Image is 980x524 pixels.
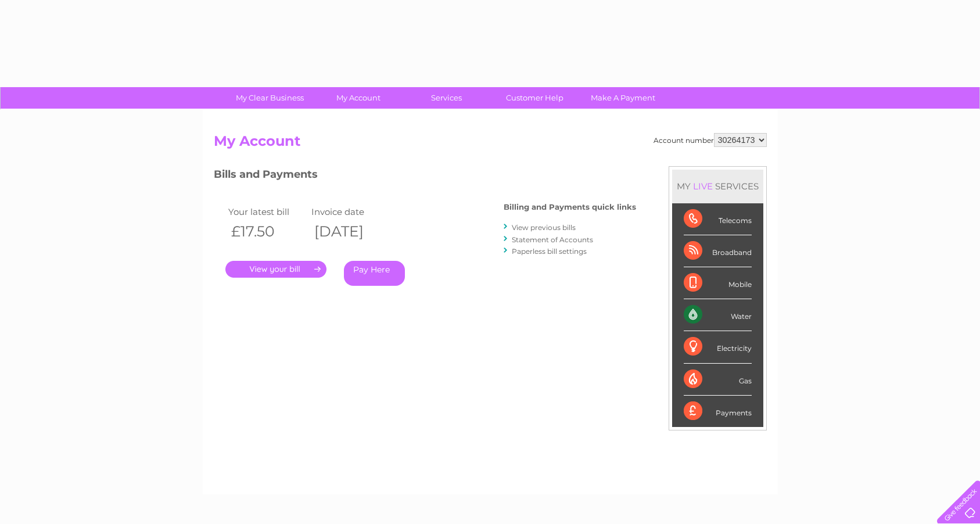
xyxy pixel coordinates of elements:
div: Payments [684,396,752,427]
div: Gas [684,364,752,396]
a: My Account [310,87,406,109]
a: Pay Here [344,261,405,286]
div: Water [684,299,752,331]
h3: Bills and Payments [214,166,636,186]
th: £17.50 [225,220,309,243]
div: Electricity [684,331,752,363]
div: LIVE [691,181,715,192]
div: Telecoms [684,203,752,235]
div: Broadband [684,235,752,267]
h4: Billing and Payments quick links [504,203,636,211]
a: . [225,261,326,278]
a: My Clear Business [222,87,318,109]
a: Paperless bill settings [512,247,587,256]
a: Services [399,87,494,109]
a: View previous bills [512,223,576,232]
td: Your latest bill [225,204,309,220]
div: MY SERVICES [672,170,763,203]
a: Customer Help [487,87,583,109]
div: Mobile [684,267,752,299]
a: Make A Payment [575,87,671,109]
a: Statement of Accounts [512,235,593,244]
td: Invoice date [308,204,392,220]
div: Account number [654,133,767,147]
h2: My Account [214,133,767,155]
th: [DATE] [308,220,392,243]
